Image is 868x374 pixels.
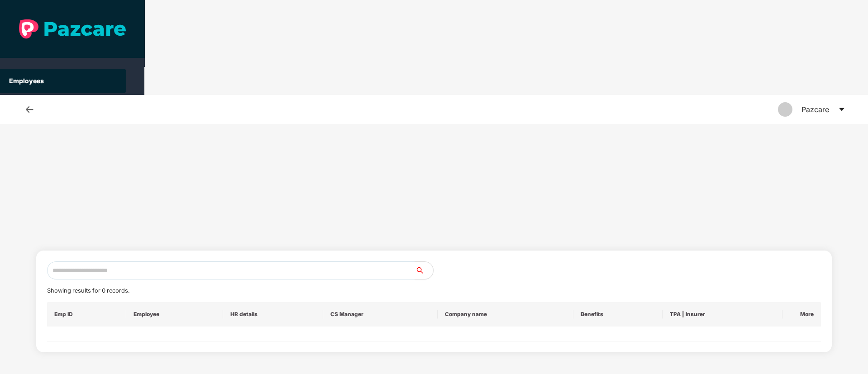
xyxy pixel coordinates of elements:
[9,77,44,85] a: Employees
[438,302,573,327] th: Company name
[223,302,323,327] th: HR details
[126,302,223,327] th: Employee
[47,302,126,327] th: Emp ID
[573,302,663,327] th: Benefits
[323,302,437,327] th: CS Manager
[801,95,829,124] div: Pazcare
[415,261,434,279] button: search
[663,302,782,327] th: TPA | Insurer
[415,267,433,274] span: search
[838,106,845,113] span: caret-down
[47,287,129,294] span: Showing results for 0 records.
[782,302,821,327] th: More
